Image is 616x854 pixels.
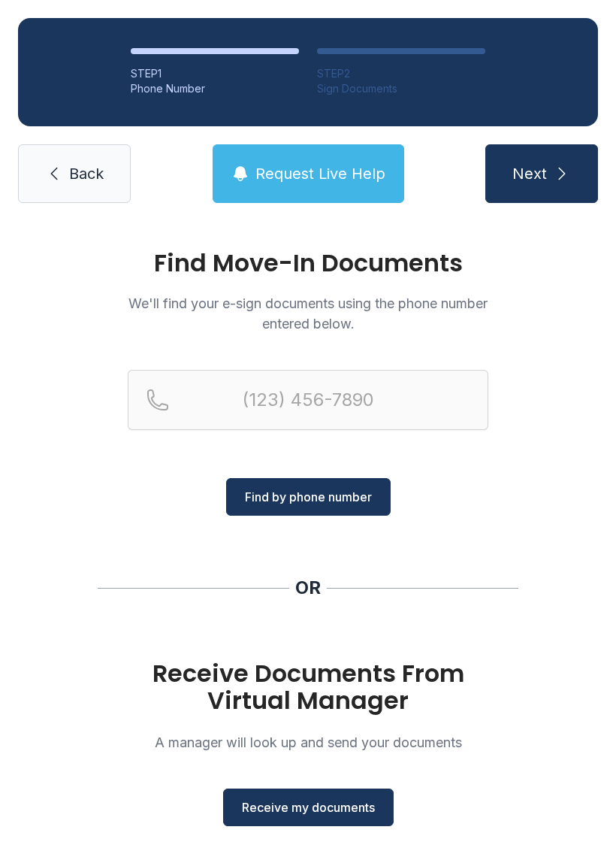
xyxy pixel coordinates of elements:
[512,163,547,184] span: Next
[245,488,372,506] span: Find by phone number
[128,293,488,334] p: We'll find your e-sign documents using the phone number entered below.
[242,798,375,816] span: Receive my documents
[317,81,485,96] div: Sign Documents
[128,660,488,714] h1: Receive Documents From Virtual Manager
[128,251,488,275] h1: Find Move-In Documents
[128,370,488,430] input: Reservation phone number
[69,163,104,184] span: Back
[295,576,321,600] div: OR
[131,81,299,96] div: Phone Number
[128,732,488,753] p: A manager will look up and send your documents
[317,66,485,81] div: STEP 2
[131,66,299,81] div: STEP 1
[255,163,385,184] span: Request Live Help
